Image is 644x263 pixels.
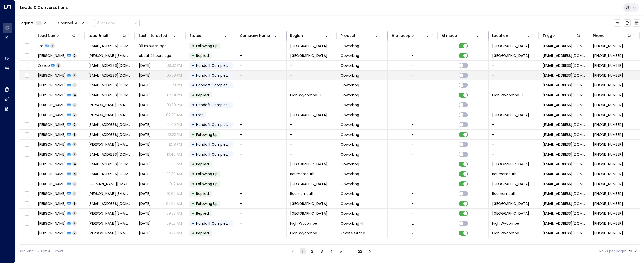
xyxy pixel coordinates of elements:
[192,130,194,139] div: •
[543,122,586,127] span: noreply@notifications.hubspot.com
[38,181,66,186] span: Nathalie Cullen
[492,162,529,167] span: York
[72,83,77,87] span: 3
[24,141,30,148] span: Toggle select row
[72,93,77,97] span: 4
[167,191,182,196] p: 10:09 AM
[290,43,327,48] span: Twickenham
[167,83,182,88] p: 05:41 PM
[96,21,115,25] div: Actions
[139,33,177,39] div: Last Interacted
[593,122,623,127] span: +447932603127
[88,122,132,127] span: mbowdich@gmail.com
[24,43,30,49] span: Toggle select row
[341,33,379,39] div: Product
[72,122,77,127] span: 2
[94,19,140,27] div: Button group with a nested menu
[341,102,359,107] span: Coworking
[492,171,517,177] span: Bournemouth
[543,191,586,196] span: noreply@notifications.hubspot.com
[24,181,30,187] span: Toggle select row
[236,100,287,110] td: -
[38,142,66,147] span: Mike Frith
[489,71,539,80] td: -
[412,63,414,68] div: -
[38,152,66,157] span: Holly Cusson
[593,152,623,157] span: +447833258300
[543,181,586,186] span: noreply@notifications.hubspot.com
[412,93,414,98] div: -
[72,132,77,137] span: 3
[88,152,132,157] span: holly_tree@hotmail.co.uk
[412,43,414,48] div: -
[543,33,581,39] div: Trigger
[236,199,287,208] td: -
[38,53,66,58] span: Michael Burton
[543,171,586,177] span: noreply@notifications.hubspot.com
[72,182,77,186] span: 3
[628,248,638,255] div: 20
[192,199,194,208] div: •
[543,63,586,68] span: noreply@notifications.hubspot.com
[167,162,182,167] p: 10:36 AM
[236,140,287,149] td: -
[196,181,218,186] span: Following Up
[192,111,194,119] div: •
[543,162,586,167] span: noreply@notifications.hubspot.com
[341,83,359,88] span: Coworking
[236,209,287,218] td: -
[236,159,287,169] td: -
[367,248,373,254] button: Go to next page
[88,63,132,68] span: ja23angyal@gmail.com
[593,53,623,58] span: +447772238435
[72,142,77,146] span: 2
[196,152,232,157] span: Handoff Completed
[24,33,30,39] span: Toggle select all
[192,150,194,159] div: •
[236,61,287,70] td: -
[88,43,132,48] span: emikopancake@hotmail.com
[38,93,66,98] span: Harshid patel
[492,112,529,117] span: York
[189,33,228,39] div: Status
[236,110,287,120] td: -
[24,201,30,207] span: Toggle select row
[192,140,194,149] div: •
[341,171,359,177] span: Coworking
[24,72,30,79] span: Toggle select row
[38,191,66,196] span: Nikki Elton
[624,19,631,27] span: Refresh
[492,33,531,39] div: Location
[357,248,363,254] button: Go to page 22
[489,149,539,159] td: -
[593,33,604,39] div: Phone
[24,122,30,128] span: Toggle select row
[341,132,359,137] span: Coworking
[196,63,232,68] span: Handoff Completed
[167,122,182,127] p: 01:00 PM
[236,120,287,129] td: -
[633,19,640,27] button: Archived Leads
[196,83,232,88] span: Handoff Completed
[38,112,66,117] span: Emily D
[341,43,359,48] span: Coworking
[38,83,66,88] span: Liz Hughes
[88,102,132,107] span: emily@dorschler.com
[88,83,132,88] span: lizlondon81@yahoo.com
[192,180,194,188] div: •
[593,181,623,186] span: +447943831903
[169,181,182,186] p: 10:12 AM
[236,51,287,60] td: -
[38,43,43,48] span: Em
[341,142,359,147] span: Coworking
[593,191,623,196] span: +447968313833
[24,102,30,108] span: Toggle select row
[341,73,359,78] span: Coworking
[139,63,151,68] span: Yesterday
[196,112,203,117] span: Lost
[24,112,30,118] span: Toggle select row
[543,33,556,39] div: Trigger
[24,82,30,89] span: Toggle select row
[287,71,337,80] td: -
[192,91,194,99] div: •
